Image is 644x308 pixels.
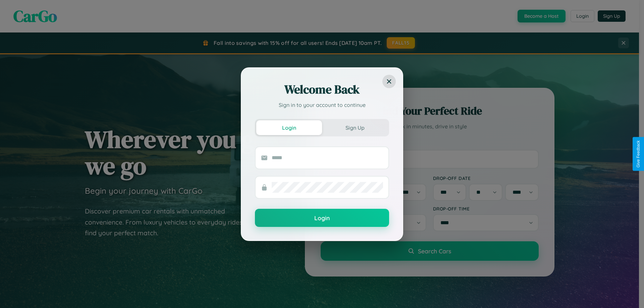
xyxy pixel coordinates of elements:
button: Sign Up [322,120,388,135]
button: Login [256,120,322,135]
div: Give Feedback [636,140,641,168]
button: Login [255,209,389,227]
h2: Welcome Back [255,81,389,98]
p: Sign in to your account to continue [255,101,389,109]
